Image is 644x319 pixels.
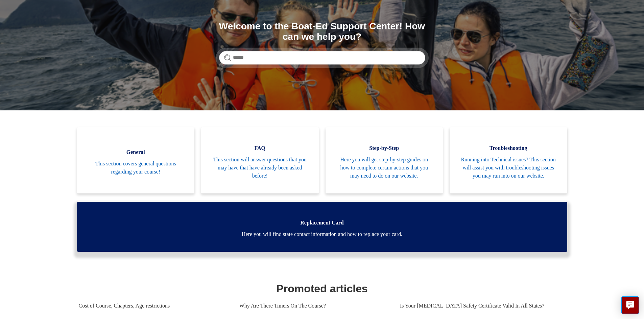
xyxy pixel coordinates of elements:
a: Is Your [MEDICAL_DATA] Safety Certificate Valid In All States? [400,297,560,315]
h1: Promoted articles [79,281,566,297]
a: Replacement Card Here you will find state contact information and how to replace your card. [77,202,567,252]
span: This section covers general questions regarding your course! [87,160,185,176]
span: General [87,148,185,156]
span: Here you will get step-by-step guides on how to complete certain actions that you may need to do ... [336,156,433,180]
span: This section will answer questions that you may have that have already been asked before! [211,156,309,180]
a: Step-by-Step Here you will get step-by-step guides on how to complete certain actions that you ma... [326,127,443,193]
span: Troubleshooting [460,144,557,152]
a: General This section covers general questions regarding your course! [77,127,195,193]
button: Live chat [621,296,639,314]
span: Replacement Card [87,219,557,227]
a: FAQ This section will answer questions that you may have that have already been asked before! [201,127,319,193]
a: Troubleshooting Running into Technical issues? This section will assist you with troubleshooting ... [450,127,567,193]
span: Here you will find state contact information and how to replace your card. [87,230,557,238]
h1: Welcome to the Boat-Ed Support Center! How can we help you? [219,21,425,42]
a: Why Are There Timers On The Course? [239,297,390,315]
span: Step-by-Step [336,144,433,152]
a: Cost of Course, Chapters, Age restrictions [79,297,229,315]
input: Search [219,51,425,64]
span: Running into Technical issues? This section will assist you with troubleshooting issues you may r... [460,156,557,180]
span: FAQ [211,144,309,152]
